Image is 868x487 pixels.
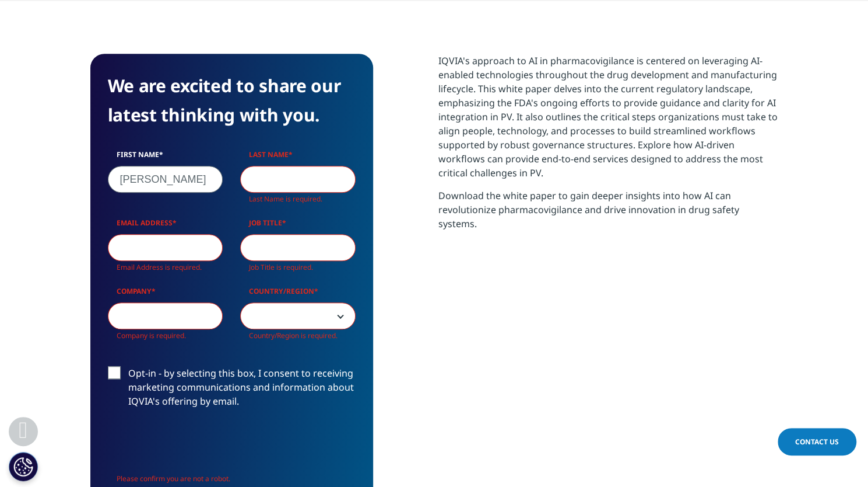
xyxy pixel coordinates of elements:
[795,437,839,447] span: Contact Us
[240,286,356,302] label: Country/Region
[108,149,223,166] label: First Name
[249,194,322,204] span: Last Name is required.
[117,331,186,340] span: Company is required.
[438,54,778,189] p: IQVIA's approach to AI in pharmacovigilance is centered on leveraging AI-enabled technologies thr...
[108,427,285,472] iframe: reCAPTCHA
[108,218,223,234] label: Email Address
[117,474,230,483] span: Please confirm you are not a robot.
[108,366,356,415] label: Opt-in - by selecting this box, I consent to receiving marketing communications and information a...
[240,149,356,166] label: Last Name
[9,452,38,481] button: Cookie 設定
[249,262,313,272] span: Job Title is required.
[249,331,338,340] span: Country/Region is required.
[778,428,856,455] a: Contact Us
[240,218,356,234] label: Job Title
[108,286,223,302] label: Company
[108,71,356,130] h4: We are excited to share our latest thinking with you.
[438,189,778,239] p: Download the white paper to gain deeper insights into how AI can revolutionize pharmacovigilance ...
[117,262,202,272] span: Email Address is required.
